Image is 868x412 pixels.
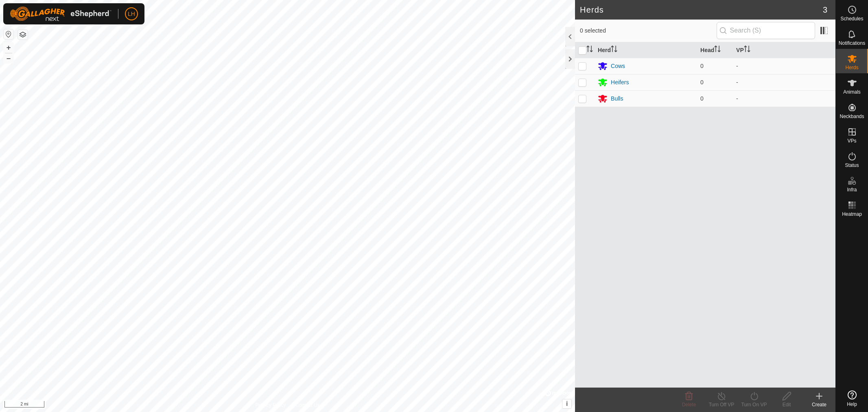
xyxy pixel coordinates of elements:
td: - [733,74,835,90]
span: 0 [700,79,704,85]
div: Cows [611,62,625,70]
span: Neckbands [840,114,864,119]
td: - [733,90,835,107]
button: + [4,43,13,53]
button: Reset Map [4,29,13,39]
th: Herd [595,42,697,58]
th: VP [733,42,835,58]
span: Help [847,402,857,407]
div: Edit [770,401,803,408]
img: Gallagher Logo [10,7,112,21]
button: i [562,399,571,408]
span: Notifications [839,41,865,46]
div: Heifers [611,78,629,87]
span: Schedules [840,16,863,21]
span: 0 selected [580,26,717,35]
a: Privacy Policy [256,401,286,409]
span: Heatmap [842,212,862,217]
span: 0 [700,95,704,102]
p-sorticon: Activate to sort [714,47,721,53]
span: Status [845,163,859,168]
a: Help [836,387,868,410]
p-sorticon: Activate to sort [744,47,750,53]
div: Create [803,401,835,408]
div: Bulls [611,94,623,103]
div: Turn Off VP [705,401,738,408]
td: - [733,58,835,74]
input: Search (S) [717,22,815,39]
span: i [566,400,568,407]
span: VPs [847,138,856,143]
span: 0 [700,63,704,69]
p-sorticon: Activate to sort [611,47,617,53]
th: Head [697,42,733,58]
span: 3 [823,4,827,16]
span: Animals [843,90,861,94]
a: Contact Us [295,401,319,409]
button: Map Layers [18,30,28,39]
span: Delete [682,402,696,408]
span: Infra [847,187,857,192]
h2: Herds [580,5,823,15]
button: – [4,53,13,63]
span: LH [128,10,135,18]
span: Herds [845,65,858,70]
div: Turn On VP [738,401,770,408]
p-sorticon: Activate to sort [586,47,593,53]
